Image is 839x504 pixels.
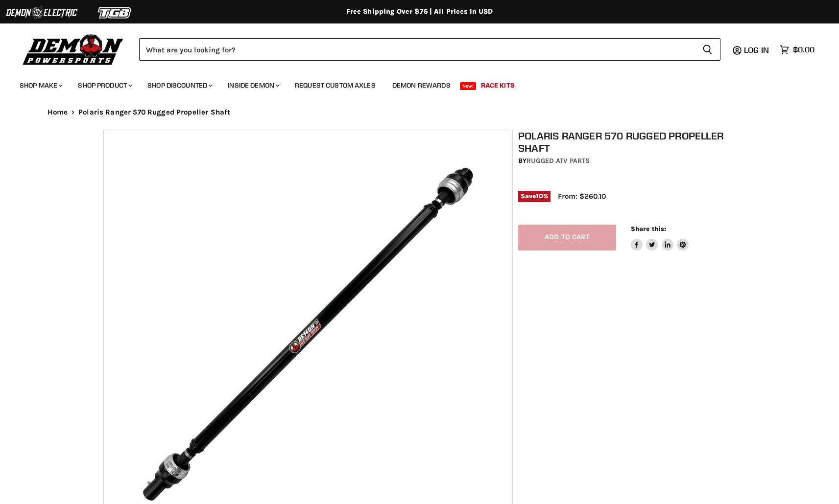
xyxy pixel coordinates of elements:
input: Search [139,38,695,61]
a: Shop Discounted [140,75,218,95]
img: Demon Electric Logo 2 [5,3,78,22]
span: Log in [744,45,769,55]
h1: Polaris Ranger 570 Rugged Propeller Shaft [518,130,742,154]
a: Home [48,108,68,116]
a: Log in [740,46,775,54]
div: by [518,156,742,166]
span: 10 [536,192,543,200]
aside: Share this: [631,225,689,251]
span: Polaris Ranger 570 Rugged Propeller Shaft [78,108,230,116]
a: Demon Rewards [385,75,458,95]
a: Inside Demon [220,75,286,95]
img: TGB Logo 2 [78,3,152,22]
img: Demon Powersports [20,32,127,67]
a: Race Kits [474,75,522,95]
button: Search [695,38,720,61]
span: From: $260.10 [558,192,606,201]
div: Free Shipping Over $75 | All Prices In USD [28,7,812,16]
span: Save % [518,191,551,202]
nav: Breadcrumbs [28,108,812,116]
form: Product [139,38,720,61]
span: Share this: [631,225,666,232]
a: Rugged ATV Parts [527,157,590,165]
a: Request Custom Axles [288,75,383,95]
a: Shop Product [71,75,138,95]
span: $0.00 [793,45,815,54]
a: $0.00 [775,43,819,57]
ul: Main menu [12,71,812,95]
a: Shop Make [12,75,69,95]
span: New! [460,82,477,90]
